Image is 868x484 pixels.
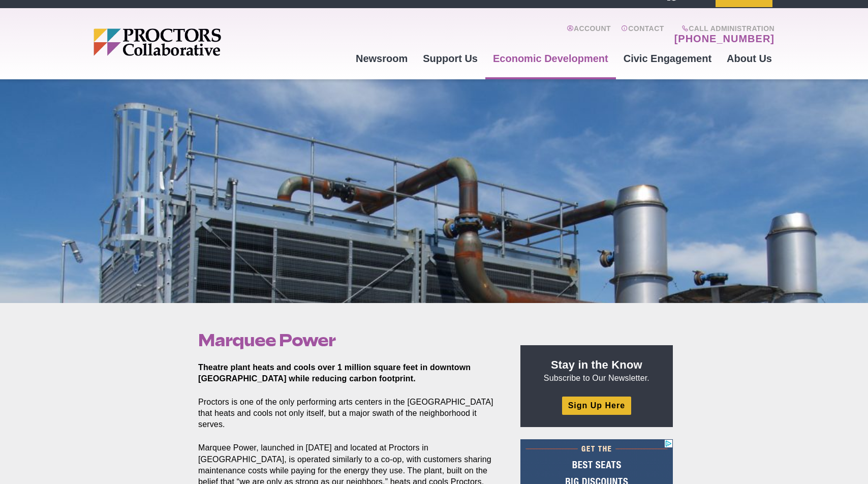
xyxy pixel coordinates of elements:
strong: Theatre plant heats and cools over 1 million square feet in downtown [GEOGRAPHIC_DATA] while redu... [198,363,471,383]
img: Proctors logo [94,28,299,56]
a: Newsroom [348,45,415,72]
span: Call Administration [671,24,774,33]
a: Civic Engagement [616,45,719,72]
a: [PHONE_NUMBER] [674,33,774,45]
p: Proctors is one of the only performing arts centers in the [GEOGRAPHIC_DATA] that heats and cools... [198,397,497,430]
a: Contact [621,24,664,45]
a: Sign Up Here [562,397,631,414]
strong: Stay in the Know [551,358,642,371]
a: Support Us [415,45,485,72]
h1: Marquee Power [198,330,497,350]
p: Subscribe to Our Newsletter. [533,357,661,384]
a: About Us [719,45,780,72]
a: Account [567,24,611,45]
a: Economic Development [485,45,616,72]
